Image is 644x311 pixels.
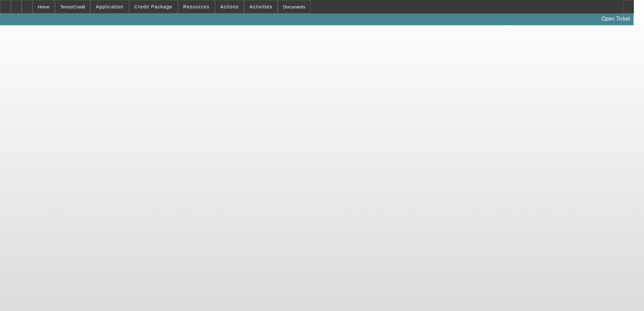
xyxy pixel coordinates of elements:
span: Actions [220,4,239,9]
a: Open Ticket [599,13,633,25]
button: Application [91,0,128,13]
span: Activities [250,4,272,9]
button: Credit Package [129,0,178,13]
span: Application [96,4,123,9]
button: Actions [215,0,244,13]
span: Resources [183,4,210,9]
button: Resources [178,0,215,13]
span: Credit Package [134,4,172,9]
button: Activities [245,0,278,13]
